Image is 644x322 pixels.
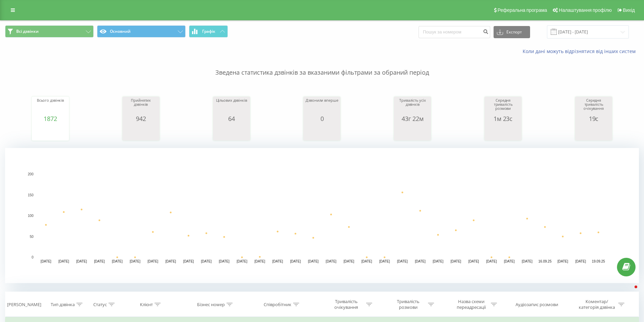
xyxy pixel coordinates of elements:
text: [DATE] [308,259,319,263]
div: [PERSON_NAME] [7,302,41,307]
div: 1м 23с [486,115,520,122]
span: Вихід [623,7,635,13]
text: 0 [31,255,33,259]
div: Всього дзвінків [33,98,67,115]
span: Всі дзвінки [16,29,39,34]
div: Прийнятих дзвінків [124,98,158,115]
text: 100 [28,214,33,218]
div: 1872 [33,115,67,122]
text: [DATE] [397,259,408,263]
text: 200 [28,172,33,176]
text: [DATE] [290,259,301,263]
text: [DATE] [219,259,230,263]
text: [DATE] [147,259,158,263]
button: Основний [97,25,186,38]
text: [DATE] [326,259,337,263]
text: [DATE] [165,259,176,263]
svg: A chart. [486,122,520,142]
div: 43г 22м [396,115,429,122]
text: [DATE] [486,259,497,263]
svg: A chart. [33,122,67,142]
div: Клієнт [140,302,153,307]
span: Реферальна програма [498,7,547,13]
div: Цільових дзвінків [215,98,248,115]
text: [DATE] [255,259,265,263]
svg: A chart. [396,122,429,142]
text: [DATE] [58,259,69,263]
text: [DATE] [112,259,123,263]
button: Графік [189,25,228,38]
text: [DATE] [41,259,51,263]
div: Аудіозапис розмови [516,302,558,307]
div: 0 [305,115,339,122]
div: Середня тривалість очікування [577,98,611,115]
text: [DATE] [522,259,533,263]
div: Назва схеми переадресації [453,299,489,310]
svg: A chart. [5,148,639,283]
div: Тривалість розмови [390,299,426,310]
text: [DATE] [76,259,87,263]
text: [DATE] [272,259,283,263]
iframe: Intercom live chat [621,284,637,300]
text: [DATE] [575,259,586,263]
div: Тип дзвінка [51,302,75,307]
a: Коли дані можуть відрізнятися вiд інших систем [523,48,639,54]
text: [DATE] [94,259,105,263]
text: [DATE] [130,259,141,263]
div: Тривалість очікування [328,299,364,310]
input: Пошук за номером [419,26,490,38]
div: Співробітник [264,302,291,307]
text: [DATE] [557,259,568,263]
div: 942 [124,115,158,122]
button: Експорт [494,26,530,38]
text: [DATE] [237,259,247,263]
text: 19.09.25 [592,259,605,263]
span: Графік [202,29,215,34]
text: 150 [28,193,33,197]
div: Бізнес номер [197,302,225,307]
div: 64 [215,115,248,122]
text: [DATE] [379,259,390,263]
text: [DATE] [183,259,194,263]
text: 16.09.25 [539,259,552,263]
div: Дзвонили вперше [305,98,339,115]
div: Тривалість усіх дзвінків [396,98,429,115]
text: [DATE] [504,259,515,263]
text: [DATE] [201,259,212,263]
p: Зведена статистика дзвінків за вказаними фільтрами за обраний період [5,55,639,77]
span: Налаштування профілю [559,7,612,13]
svg: A chart. [215,122,248,142]
svg: A chart. [124,122,158,142]
div: Коментар/категорія дзвінка [577,299,617,310]
div: 19с [577,115,611,122]
button: Всі дзвінки [5,25,94,38]
div: Середня тривалість розмови [486,98,520,115]
text: [DATE] [468,259,479,263]
text: [DATE] [361,259,372,263]
svg: A chart. [577,122,611,142]
div: Статус [93,302,107,307]
text: [DATE] [451,259,461,263]
text: [DATE] [415,259,426,263]
text: [DATE] [343,259,354,263]
svg: A chart. [305,122,339,142]
text: 50 [30,235,34,239]
text: [DATE] [433,259,444,263]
